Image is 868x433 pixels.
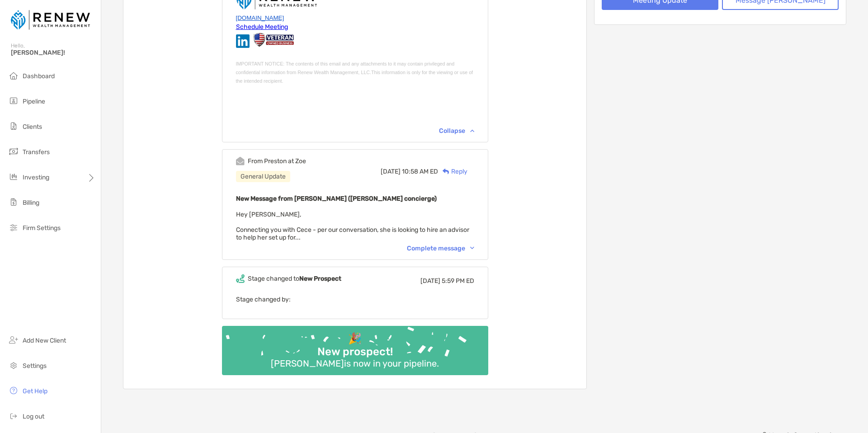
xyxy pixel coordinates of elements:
div: Reply [438,167,467,176]
span: 10:58 AM ED [402,168,438,175]
img: billing icon [8,197,19,207]
span: [DATE] [381,168,401,175]
img: 3ZAWS0-MfFa3UPAfullP-eJ0B3q0GJN6rlvPjVe-SrV_f1aqyhLqu0iX7UT4QxDl0IHVdZvhCD3IU2d18kWbrA9P0PcFlVbY1... [253,31,294,48]
img: logout icon [8,410,19,421]
img: Zoe Logo [11,4,90,36]
img: pipeline icon [8,95,19,106]
img: investing icon [8,171,19,182]
span: Get Help [23,387,47,395]
img: get-help icon [8,385,19,396]
img: Confetti [222,326,488,368]
div: 🎉 [344,332,365,345]
b: New Message from [PERSON_NAME] ([PERSON_NAME] concierge) [236,195,437,202]
img: Reply icon [443,169,449,174]
span: Settings [23,362,47,370]
span: 5:59 PM ED [442,277,474,285]
span: Hey [PERSON_NAME], Connecting you with Cece - per our conversation, she is looking to hire an adv... [236,211,469,241]
img: Chevron icon [470,129,474,132]
img: Chevron icon [470,247,474,249]
img: add_new_client icon [8,334,19,345]
img: dashboard icon [8,70,19,81]
span: IMPORTANT NOTICE: The contents of this email and any attachments to it may contain privileged and... [236,61,456,75]
a: [DOMAIN_NAME] [236,14,284,22]
span: [DOMAIN_NAME] [236,14,284,21]
span: Pipeline [23,98,45,105]
span: Add New Client [23,337,66,344]
div: New prospect! [314,345,396,358]
div: Complete message [407,245,474,252]
img: clients icon [8,121,19,132]
div: From Preston at Zoe [248,157,306,165]
span: [PERSON_NAME]! [11,49,95,56]
img: transfers icon [8,146,19,157]
div: Collapse [439,127,474,135]
span: Firm Settings [23,224,61,232]
span: Dashboard [23,72,55,80]
span: Investing [23,174,49,181]
span: Transfers [23,148,50,156]
img: Event icon [236,157,245,165]
b: New Prospect [299,275,341,282]
span: Billing [23,199,39,207]
img: settings icon [8,360,19,371]
div: Stage changed to [248,275,341,282]
img: firm-settings icon [8,222,19,233]
p: Stage changed by: [236,294,474,305]
div: [PERSON_NAME] is now in your pipeline. [267,358,443,369]
span: Log out [23,413,44,420]
a: Schedule Meeting [236,23,288,31]
span: [DATE] [420,277,440,285]
img: Event icon [236,274,245,283]
span: Clients [23,123,42,131]
img: 1Ek0KulcVTxEclh05Lpqmz8SpBaqHT9rmNe2kUod9KlXT4mm1gWDhF4W5_jO6_ibmAlFI4n9aTA0_i27vQdGhxcDH22OHxWgW... [236,34,250,48]
div: General Update [236,171,290,182]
